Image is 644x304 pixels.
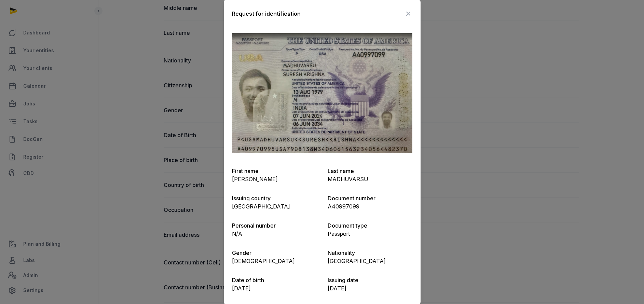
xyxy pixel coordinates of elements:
p: Gender [232,249,317,257]
p: [DATE] [328,284,412,292]
img: onfido-1757045331Suresh-Madhuvarsu-Passport.png [232,33,412,153]
p: Last name [328,167,412,175]
p: [GEOGRAPHIC_DATA] [232,202,317,211]
p: Personal number [232,221,317,230]
p: Issuing country [232,194,317,202]
p: [DEMOGRAPHIC_DATA] [232,257,317,265]
p: N/A [232,230,317,238]
p: Issuing date [328,276,412,284]
p: Passport [328,230,412,238]
p: [GEOGRAPHIC_DATA] [328,257,412,265]
p: Nationality [328,249,412,257]
p: [DATE] [232,284,317,292]
p: First name [232,167,317,175]
p: Date of birth [232,276,317,284]
p: Document type [328,221,412,230]
p: MADHUVARSU [328,175,412,183]
p: A40997099 [328,202,412,211]
div: Request for identification [232,10,301,18]
p: Document number [328,194,412,202]
p: [PERSON_NAME] [232,175,317,183]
